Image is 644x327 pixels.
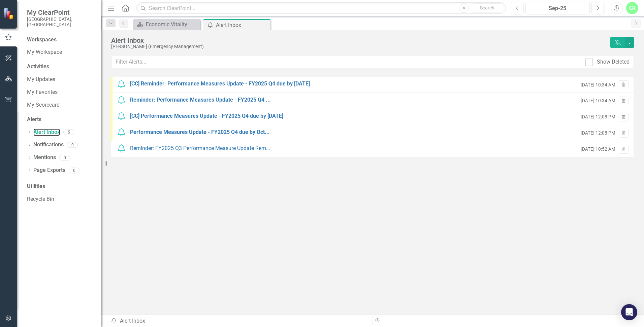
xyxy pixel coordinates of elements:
a: My Favorites [27,88,94,96]
a: Economic Vitality [135,20,199,29]
span: My ClearPoint [27,8,94,16]
div: Sep-25 [528,4,587,12]
div: Open Intercom Messenger [621,304,637,320]
div: Workspaces [27,36,57,44]
div: Reminder: Performance Measures Update - FY2025 Q4 ... [130,96,271,104]
small: [DATE] 10:34 AM [581,98,615,104]
div: Reminder: FY2025 Q3 Performance Measure Update Rem... [130,145,270,152]
button: Search [471,3,504,13]
a: My Scorecard [27,101,94,109]
div: [CC] Performance Measures Update - FY2025 Q4 due by [DATE] [130,112,283,120]
a: Notifications [33,141,64,149]
a: Mentions [33,154,56,161]
button: CR [626,2,638,14]
a: Recycle Bin [27,195,94,203]
div: [CC] Reminder: Performance Measures Update - FY2025 Q4 due by [DATE] [130,80,310,88]
small: [DATE] 12:08 PM [581,114,615,120]
div: Alert Inbox [110,317,367,325]
div: 0 [59,155,70,160]
div: [PERSON_NAME] (Emergency Management) [111,44,607,49]
div: Activities [27,63,94,71]
small: [DATE] 10:34 AM [581,82,615,88]
small: [DATE] 10:52 AM [581,146,615,152]
img: ClearPoint Strategy [3,8,15,20]
small: [DATE] 12:08 PM [581,130,615,136]
div: 5 [63,130,74,135]
div: Alerts [27,116,94,123]
div: 0 [67,142,78,148]
a: Page Exports [33,167,65,174]
div: Performance Measures Update - FY2025 Q4 due by Oct... [130,129,270,136]
small: [GEOGRAPHIC_DATA], [GEOGRAPHIC_DATA] [27,16,94,28]
a: My Workspace [27,48,94,56]
a: My Updates [27,76,94,83]
a: Alert Inbox [33,129,60,136]
div: Economic Vitality [146,20,199,29]
div: Utilities [27,183,94,190]
span: Search [480,5,494,10]
div: 0 [69,168,79,173]
input: Search ClearPoint... [136,2,506,14]
button: Sep-25 [525,2,590,14]
div: Alert Inbox [111,37,607,44]
input: Filter Alerts... [111,56,581,68]
div: Show Deleted [597,58,630,66]
div: Alert Inbox [216,21,269,29]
